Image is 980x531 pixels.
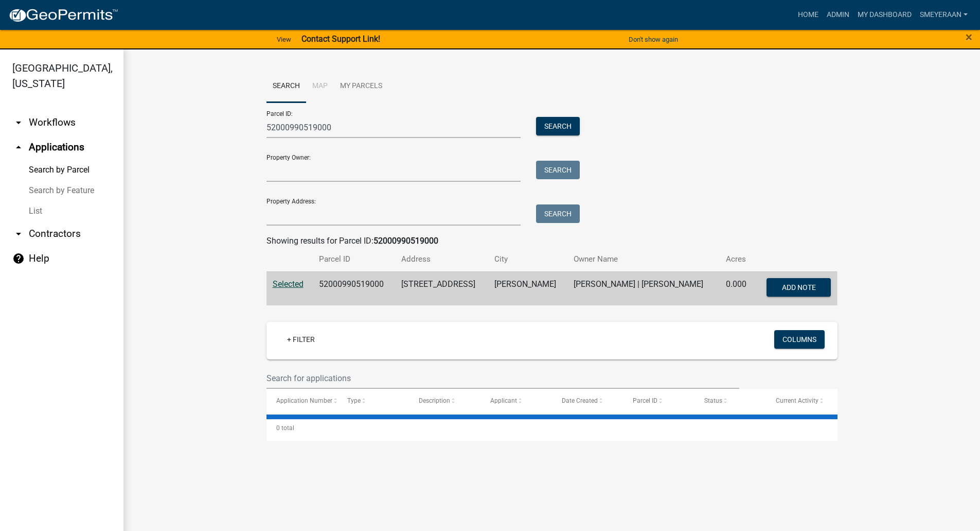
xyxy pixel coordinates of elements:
i: arrow_drop_down [12,116,25,129]
button: Search [536,204,580,223]
datatable-header-cell: Description [409,389,480,414]
strong: Contact Support Link! [301,34,380,44]
input: Search for applications [266,368,740,389]
datatable-header-cell: Applicant [480,389,552,414]
a: My Parcels [334,70,388,103]
td: 0.000 [720,271,755,305]
div: Showing results for Parcel ID: [266,235,838,247]
span: Current Activity [776,397,818,404]
datatable-header-cell: Type [337,389,409,414]
span: Add Note [782,283,816,291]
a: + Filter [279,330,323,349]
a: View [273,31,295,48]
span: Parcel ID [633,397,657,404]
th: Address [395,247,488,271]
a: Admin [823,5,853,25]
a: Search [266,70,306,103]
span: Applicant [490,397,517,404]
span: × [966,30,972,44]
div: 0 total [266,415,838,441]
span: Application Number [276,397,332,404]
th: City [488,247,567,271]
span: Type [347,397,361,404]
datatable-header-cell: Parcel ID [623,389,694,414]
th: Owner Name [567,247,720,271]
a: Smeyeraan [916,5,972,25]
span: Status [704,397,722,404]
datatable-header-cell: Current Activity [766,389,838,414]
datatable-header-cell: Status [694,389,766,414]
td: 52000990519000 [313,271,396,305]
a: Home [794,5,823,25]
span: Date Created [562,397,598,404]
button: Add Note [767,278,831,297]
button: Search [536,117,580,135]
button: Columns [774,330,825,349]
i: arrow_drop_down [12,228,25,240]
datatable-header-cell: Date Created [552,389,623,414]
td: [PERSON_NAME] [488,271,567,305]
i: arrow_drop_up [12,141,25,153]
td: [STREET_ADDRESS] [395,271,488,305]
th: Parcel ID [313,247,396,271]
strong: 52000990519000 [373,236,438,246]
a: Selected [273,279,304,289]
i: help [12,252,25,265]
td: [PERSON_NAME] | [PERSON_NAME] [567,271,720,305]
span: Description [419,397,450,404]
datatable-header-cell: Application Number [266,389,338,414]
th: Acres [720,247,755,271]
button: Don't show again [625,31,682,48]
button: Search [536,161,580,179]
a: My Dashboard [853,5,916,25]
button: Close [966,31,972,43]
